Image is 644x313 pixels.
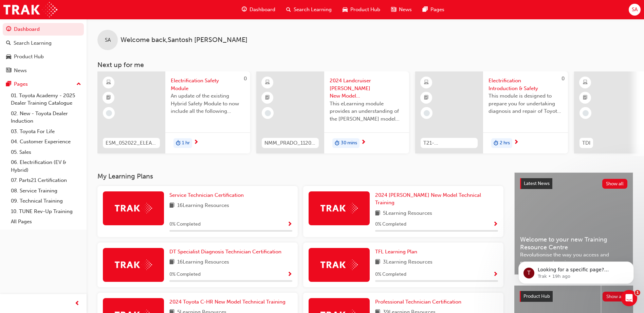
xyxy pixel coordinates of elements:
[171,92,245,115] span: An update of the existing Hybrid Safety Module to now include all the following electrification v...
[287,270,292,279] button: Show Progress
[375,299,461,305] span: Professional Technician Certification
[14,67,27,75] div: News
[493,220,498,229] button: Show Progress
[8,186,84,196] a: 08. Service Training
[14,53,44,61] div: Product Hub
[106,110,112,116] span: learningRecordVerb_NONE-icon
[250,6,275,14] span: Dashboard
[500,139,510,147] span: 2 hrs
[169,191,246,199] a: Service Technician Certification
[375,209,380,218] span: book-icon
[417,3,450,17] a: pages-iconPages
[375,249,417,255] span: TFL Learning Plan
[194,140,199,146] span: next-icon
[3,78,84,90] button: Pages
[632,6,638,14] span: SA
[383,209,432,218] span: 5 Learning Resources
[335,139,339,148] span: duration-icon
[169,248,284,256] a: DT Specialist Diagnosis Technician Certification
[337,3,386,17] a: car-iconProduct Hub
[287,272,292,278] span: Show Progress
[106,93,111,102] span: booktick-icon
[169,271,201,278] span: 0 % Completed
[8,157,84,175] a: 06. Electrification (EV & Hybrid)
[3,64,84,77] a: News
[242,5,247,14] span: guage-icon
[182,139,190,147] span: 1 hr
[177,258,229,267] span: 16 Learning Resources
[8,126,84,137] a: 03. Toyota For Life
[361,140,366,146] span: next-icon
[171,77,245,92] span: Electrification Safety Module
[375,298,464,306] a: Professional Technician Certification
[265,110,271,116] span: learningRecordVerb_NONE-icon
[169,192,244,198] span: Service Technician Certification
[493,222,498,228] span: Show Progress
[583,78,588,87] span: learningResourceType_ELEARNING-icon
[8,137,84,147] a: 04. Customer Experience
[6,68,11,74] span: news-icon
[375,248,420,256] a: TFL Learning Plan
[375,221,406,228] span: 0 % Completed
[320,259,358,270] img: Trak
[14,80,28,88] div: Pages
[264,139,316,147] span: NMM_PRADO_112024_MODULE_1
[330,77,404,100] span: 2024 Landcruiser [PERSON_NAME] New Model Mechanisms - Model Outline 1
[493,272,498,278] span: Show Progress
[8,216,84,227] a: All Pages
[177,202,229,210] span: 16 Learning Resources
[97,172,503,180] h3: My Learning Plans
[603,292,628,301] button: Show all
[635,290,640,295] span: 1
[583,93,588,102] span: booktick-icon
[105,36,111,44] span: SA
[424,110,430,116] span: learningRecordVerb_NONE-icon
[520,291,628,302] a: Product HubShow all
[281,3,337,17] a: search-iconSearch Learning
[106,139,157,147] span: ESM_052022_ELEARN
[562,76,565,82] span: 0
[523,293,550,299] span: Product Hub
[391,5,396,14] span: news-icon
[399,6,412,14] span: News
[87,61,644,69] h3: Next up for me
[423,139,475,147] span: T21-FOD_HVIS_PREREQ
[508,247,644,295] iframe: Intercom notifications message
[520,236,627,251] span: Welcome to your new Training Resource Centre
[256,71,409,153] a: NMM_PRADO_112024_MODULE_12024 Landcruiser [PERSON_NAME] New Model Mechanisms - Model Outline 1Thi...
[489,92,563,115] span: This module is designed to prepare you for undertaking diagnosis and repair of Toyota & Lexus Ele...
[383,258,433,267] span: 3 Learning Resources
[8,108,84,126] a: 02. New - Toyota Dealer Induction
[423,5,428,14] span: pages-icon
[169,298,288,306] a: 2024 Toyota C-HR New Model Technical Training
[629,4,641,16] button: SA
[330,100,404,123] span: This eLearning module provides an understanding of the [PERSON_NAME] model line-up and its Katash...
[343,5,348,14] span: car-icon
[430,6,444,14] span: Pages
[524,181,550,186] span: Latest News
[8,196,84,206] a: 09. Technical Training
[97,71,250,153] a: 0ESM_052022_ELEARNElectrification Safety ModuleAn update of the existing Hybrid Safety Module to ...
[375,258,380,267] span: book-icon
[6,81,11,87] span: pages-icon
[8,147,84,158] a: 05. Sales
[115,203,152,213] img: Trak
[244,76,247,82] span: 0
[176,139,181,148] span: duration-icon
[76,80,81,89] span: up-icon
[3,22,84,78] button: DashboardSearch LearningProduct HubNews
[621,290,637,306] iframe: Intercom live chat
[489,77,563,92] span: Electrification Introduction & Safety
[121,36,247,44] span: Welcome back , Santosh [PERSON_NAME]
[493,270,498,279] button: Show Progress
[287,220,292,229] button: Show Progress
[415,71,568,153] a: 0T21-FOD_HVIS_PREREQElectrification Introduction & SafetyThis module is designed to prepare you f...
[106,78,111,87] span: learningResourceType_ELEARNING-icon
[350,6,380,14] span: Product Hub
[169,221,201,228] span: 0 % Completed
[514,140,519,146] span: next-icon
